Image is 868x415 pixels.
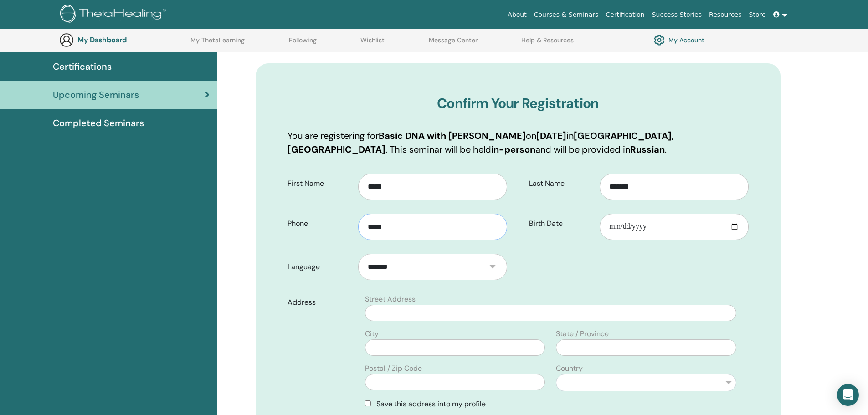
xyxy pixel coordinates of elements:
label: Address [281,294,360,311]
label: Street Address [365,294,416,305]
a: Store [745,6,770,23]
a: Help & Resources [521,36,574,51]
span: Upcoming Seminars [53,88,139,102]
img: logo.png [60,5,169,25]
span: Certifications [53,60,112,73]
label: Language [281,258,359,276]
b: Russian [630,143,665,155]
a: Resources [705,6,745,23]
a: Message Center [429,36,478,51]
a: Following [289,36,317,51]
b: Basic DNA with [PERSON_NAME] [379,130,526,142]
b: in-person [491,143,535,155]
div: Open Intercom Messenger [837,384,859,406]
a: About [504,6,530,23]
span: Completed Seminars [53,116,144,130]
span: Save this address into my profile [376,399,486,409]
b: [DATE] [536,130,566,142]
a: Certification [602,6,648,23]
img: generic-user-icon.jpg [59,33,74,47]
label: State / Province [556,328,609,339]
a: Success Stories [648,6,705,23]
label: City [365,328,379,339]
label: Birth Date [522,215,600,232]
label: Postal / Zip Code [365,363,422,374]
label: First Name [281,175,359,192]
label: Country [556,363,583,374]
a: Wishlist [360,36,385,51]
img: cog.svg [654,32,665,48]
label: Last Name [522,175,600,192]
a: My Account [654,32,704,48]
p: You are registering for on in . This seminar will be held and will be provided in . [288,129,749,156]
h3: Confirm Your Registration [288,95,749,112]
a: My ThetaLearning [190,36,245,51]
a: Courses & Seminars [530,6,602,23]
label: Phone [281,215,359,232]
h3: My Dashboard [77,36,169,44]
b: [GEOGRAPHIC_DATA], [GEOGRAPHIC_DATA] [288,130,674,155]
